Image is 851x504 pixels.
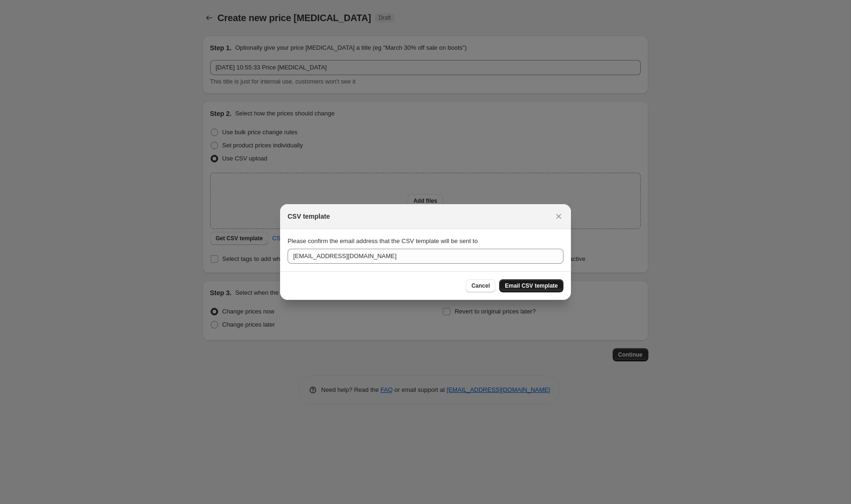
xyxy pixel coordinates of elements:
[499,279,563,292] button: Email CSV template
[288,237,478,244] span: Please confirm the email address that the CSV template will be sent to
[552,210,565,223] button: Close
[288,212,330,221] h2: CSV template
[471,282,490,290] span: Cancel
[466,279,495,292] button: Cancel
[505,282,558,290] span: Email CSV template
